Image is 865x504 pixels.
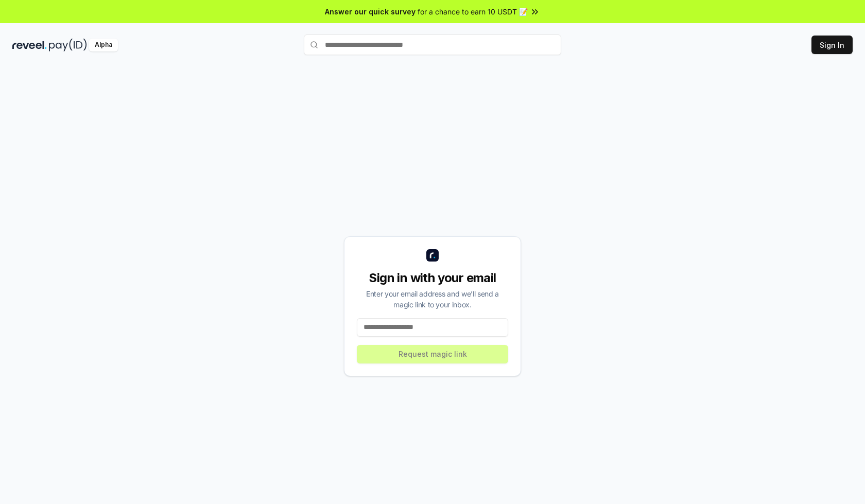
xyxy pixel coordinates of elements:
[357,270,508,286] div: Sign in with your email
[325,6,416,17] span: Answer our quick survey
[426,249,439,262] img: logo_small
[12,39,47,51] img: reveel_dark
[811,36,853,54] button: Sign In
[357,288,508,310] div: Enter your email address and we’ll send a magic link to your inbox.
[49,39,87,51] img: pay_id
[418,6,528,17] span: for a chance to earn 10 USDT 📝
[89,39,118,51] div: Alpha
